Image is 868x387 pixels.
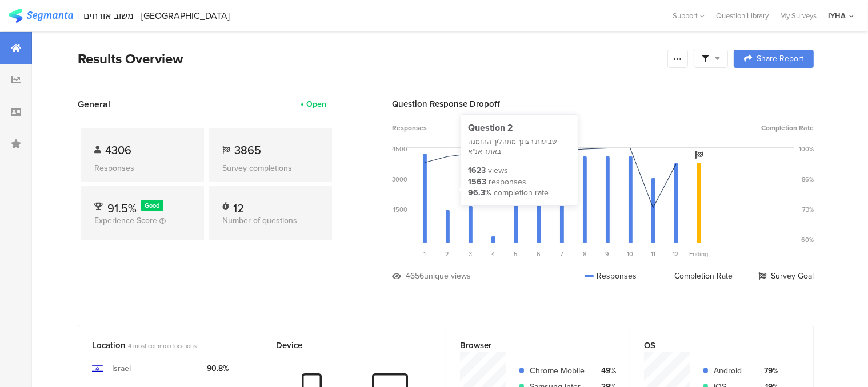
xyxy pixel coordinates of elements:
span: 5 [514,249,518,259]
div: Question Response Dropoff [392,98,814,110]
div: 96.3% [468,187,491,199]
span: Responses [392,123,427,133]
div: 4500 [392,144,407,154]
div: Question 2 [468,122,571,134]
div: Ending [687,249,710,259]
div: Open [306,98,326,110]
span: Number of questions [222,215,297,227]
div: Survey completions [222,162,318,174]
span: 4 most common locations [128,341,197,350]
div: משוב אורחים - [GEOGRAPHIC_DATA] [84,10,230,21]
span: 1 [423,249,426,259]
div: Browser [460,339,597,352]
span: 2 [446,249,450,259]
div: Completion Rate [662,270,733,282]
span: 4306 [105,142,131,159]
div: responses [489,176,526,188]
span: 3865 [234,142,261,159]
span: 4 [491,249,495,259]
span: 9 [606,249,610,259]
div: Responses [585,270,637,282]
span: 12 [673,249,679,259]
span: Experience Score [94,215,157,227]
div: 73% [802,205,814,214]
span: Completion Rate [761,123,814,133]
span: 3 [469,249,472,259]
div: 1563 [468,176,486,188]
div: 1500 [393,205,407,214]
div: 86% [802,175,814,184]
div: completion rate [494,187,549,199]
div: 3000 [392,175,407,184]
span: 8 [583,249,586,259]
span: 6 [537,249,541,259]
div: Location [92,339,229,352]
div: שביעות רצונך מתהליך ההזמנה באתר אנ"א [468,137,571,156]
div: 60% [801,235,814,244]
div: 100% [799,144,814,154]
div: 90.8% [207,362,229,374]
div: OS [644,339,781,352]
i: Survey Goal [695,151,703,159]
div: unique views [424,270,471,282]
div: 1623 [468,165,486,176]
div: Responses [94,162,190,174]
div: 49% [596,365,616,377]
span: Share Report [757,55,803,63]
span: 91.5% [107,200,137,217]
a: My Surveys [774,10,822,21]
div: 79% [758,365,778,377]
span: 11 [651,249,655,259]
span: 7 [560,249,563,259]
span: Good [145,201,160,210]
div: Support [673,7,705,25]
div: 4656 [406,270,424,282]
div: | [78,9,79,22]
div: Israel [112,362,131,374]
img: segmanta logo [9,9,73,23]
div: Survey Goal [758,270,814,282]
a: Question Library [710,10,774,21]
div: Results Overview [78,49,662,69]
span: 10 [627,249,634,259]
div: views [488,165,508,176]
span: General [78,98,110,111]
div: IYHA [828,10,846,21]
div: Android [714,365,749,377]
div: Device [276,339,413,352]
div: 12 [233,200,244,211]
div: Chrome Mobile [530,365,587,377]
